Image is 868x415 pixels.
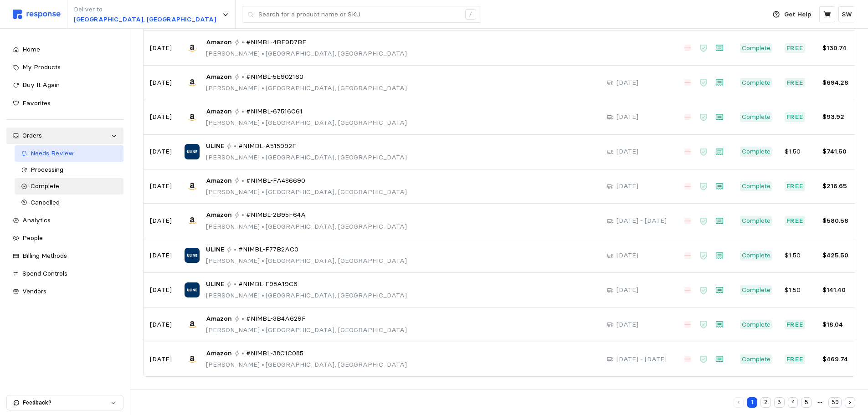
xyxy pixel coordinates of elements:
[822,251,848,261] p: $425.50
[185,317,200,332] img: Amazon
[22,63,61,71] span: My Products
[185,110,200,125] img: Amazon
[206,187,407,197] p: [PERSON_NAME] [GEOGRAPHIC_DATA], [GEOGRAPHIC_DATA]
[206,279,224,289] span: ULINE
[260,291,266,299] span: •
[206,210,232,220] span: Amazon
[260,188,266,196] span: •
[786,320,804,330] p: Free
[241,37,244,47] p: •
[22,131,108,141] div: Orders
[22,99,51,107] span: Favorites
[742,181,770,191] p: Complete
[246,72,303,82] span: #NIMBL-5E902160
[241,176,244,186] p: •
[185,282,200,297] img: ULINE
[150,43,172,53] p: [DATE]
[822,181,848,191] p: $216.65
[238,141,296,151] span: #NIMBL-A515992F
[234,279,236,289] p: •
[31,198,60,206] span: Cancelled
[822,147,848,157] p: $741.50
[185,179,200,194] img: Amazon
[246,37,306,47] span: #NIMBL-4BF9D7BE
[6,95,123,112] a: Favorites
[22,269,67,277] span: Spend Controls
[206,176,232,186] span: Amazon
[801,397,812,408] button: 5
[6,59,123,76] a: My Products
[246,210,306,220] span: #NIMBL-2B95F64A
[241,210,244,220] p: •
[616,354,667,364] p: [DATE] - [DATE]
[742,354,770,364] p: Complete
[6,212,123,229] a: Analytics
[260,360,266,369] span: •
[206,314,232,324] span: Amazon
[747,397,757,408] button: 1
[828,397,842,408] button: 59
[742,78,770,88] p: Complete
[22,81,60,89] span: Buy It Again
[150,251,172,261] p: [DATE]
[258,6,460,23] input: Search for a product name or SKU
[616,78,638,88] p: [DATE]
[7,395,123,410] button: Feedback?
[31,165,63,174] span: Processing
[206,37,232,47] span: Amazon
[616,216,667,226] p: [DATE] - [DATE]
[206,107,232,117] span: Amazon
[22,234,43,242] span: People
[616,251,638,261] p: [DATE]
[260,256,266,265] span: •
[260,153,266,161] span: •
[260,326,266,334] span: •
[822,216,848,226] p: $580.58
[206,291,407,301] p: [PERSON_NAME] [GEOGRAPHIC_DATA], [GEOGRAPHIC_DATA]
[260,222,266,231] span: •
[786,216,804,226] p: Free
[185,248,200,263] img: ULINE
[241,314,244,324] p: •
[6,248,123,264] a: Billing Methods
[150,285,172,295] p: [DATE]
[206,141,224,151] span: ULINE
[206,360,407,370] p: [PERSON_NAME] [GEOGRAPHIC_DATA], [GEOGRAPHIC_DATA]
[784,10,811,20] p: Get Help
[616,285,638,295] p: [DATE]
[241,72,244,82] p: •
[206,72,232,82] span: Amazon
[206,348,232,359] span: Amazon
[185,144,200,159] img: ULINE
[786,354,804,364] p: Free
[785,147,810,157] p: $1.50
[742,147,770,157] p: Complete
[785,285,810,295] p: $1.50
[788,397,798,408] button: 4
[150,112,172,122] p: [DATE]
[742,285,770,295] p: Complete
[822,354,848,364] p: $469.74
[786,112,804,122] p: Free
[206,153,407,163] p: [PERSON_NAME] [GEOGRAPHIC_DATA], [GEOGRAPHIC_DATA]
[206,325,407,335] p: [PERSON_NAME] [GEOGRAPHIC_DATA], [GEOGRAPHIC_DATA]
[74,5,216,15] p: Deliver to
[786,43,804,53] p: Free
[6,230,123,246] a: People
[150,216,172,226] p: [DATE]
[822,112,848,122] p: $93.92
[760,397,771,408] button: 2
[742,251,770,261] p: Complete
[822,78,848,88] p: $694.28
[22,45,40,53] span: Home
[22,287,46,295] span: Vendors
[15,162,123,178] a: Processing
[742,43,770,53] p: Complete
[238,279,298,289] span: #NIMBL-F98A19C6
[13,10,61,19] img: svg%3e
[150,78,172,88] p: [DATE]
[206,49,407,59] p: [PERSON_NAME] [GEOGRAPHIC_DATA], [GEOGRAPHIC_DATA]
[185,352,200,367] img: Amazon
[15,178,123,195] a: Complete
[767,6,817,23] button: Get Help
